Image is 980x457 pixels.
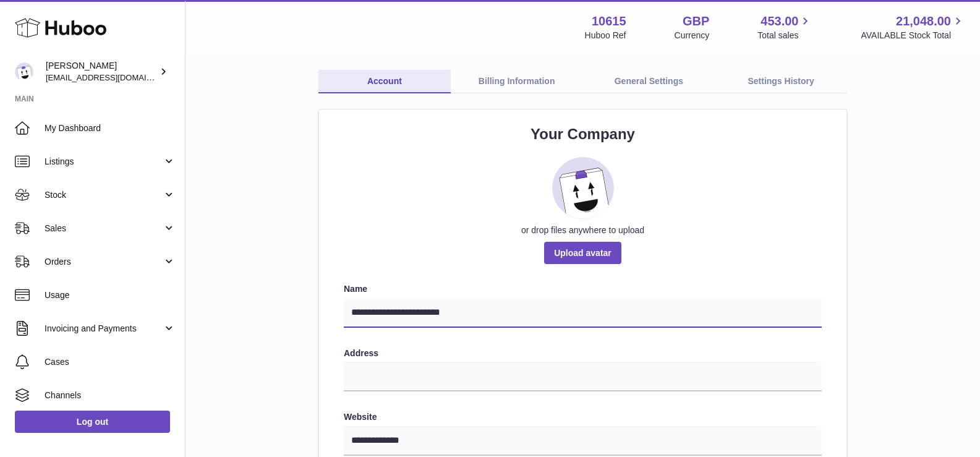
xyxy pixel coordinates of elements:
[344,348,822,359] label: Address
[15,62,33,81] img: fulfillment@fable.com
[451,70,583,93] a: Billing Information
[344,224,822,236] div: or drop files anywhere to upload
[552,157,614,219] img: placeholder_image.svg
[761,13,798,30] span: 453.00
[46,60,157,83] div: [PERSON_NAME]
[45,356,176,368] span: Cases
[583,70,715,93] a: General Settings
[15,411,170,433] a: Log out
[45,223,163,234] span: Sales
[344,411,822,423] label: Website
[45,390,176,401] span: Channels
[45,323,163,335] span: Invoicing and Payments
[757,30,812,41] span: Total sales
[318,70,451,93] a: Account
[45,122,176,134] span: My Dashboard
[344,124,822,144] h2: Your Company
[46,72,182,82] span: [EMAIL_ADDRESS][DOMAIN_NAME]
[344,283,822,295] label: Name
[45,289,176,301] span: Usage
[585,30,626,41] div: Huboo Ref
[45,256,163,268] span: Orders
[683,13,709,30] strong: GBP
[592,13,626,30] strong: 10615
[45,156,163,168] span: Listings
[757,13,812,41] a: 453.00 Total sales
[861,13,965,41] a: 21,048.00 AVAILABLE Stock Total
[896,13,951,30] span: 21,048.00
[544,242,621,264] span: Upload avatar
[715,70,847,93] a: Settings History
[861,30,965,41] span: AVAILABLE Stock Total
[675,30,710,41] div: Currency
[45,189,163,201] span: Stock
